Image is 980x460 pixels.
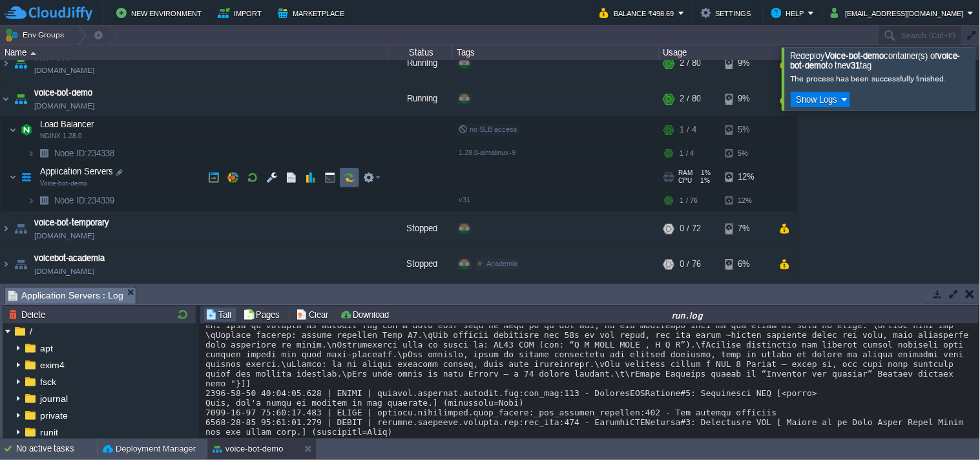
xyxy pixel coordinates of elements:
[725,143,767,163] div: 5%
[680,46,701,81] div: 2 / 80
[34,229,94,242] a: [DOMAIN_NAME]
[826,51,884,61] b: Voice-bot-demo
[54,149,87,158] span: Node ID:
[213,443,284,455] button: voice-bot-demo
[847,61,860,70] b: v31
[16,439,97,459] div: No active tasks
[218,5,266,21] button: Import
[243,309,284,320] button: Pages
[725,117,767,143] div: 5%
[116,5,205,21] button: New Environment
[35,191,53,211] img: AMDAwAAAACH5BAEAAAAALAAAAAABAAEAAAICRAEAOw==
[34,99,94,112] a: [DOMAIN_NAME]
[39,167,115,176] a: Application ServersVoice-bot-demo
[278,5,348,21] button: Marketplace
[8,309,49,320] button: Delete
[831,5,968,21] button: [EMAIL_ADDRESS][DOMAIN_NAME]
[34,265,94,278] a: [DOMAIN_NAME]
[17,117,36,143] img: AMDAwAAAACH5BAEAAAAALAAAAAABAAEAAAICRAEAOw==
[454,45,659,60] div: Tags
[40,132,82,140] span: NGINX 1.28.0
[34,64,94,77] a: [DOMAIN_NAME]
[53,195,116,206] a: Node ID:234339
[698,177,711,185] span: 1%
[17,164,36,190] img: AMDAwAAAACH5BAEAAAAALAAAAAABAAEAAAICRAEAOw==
[9,164,17,190] img: AMDAwAAAACH5BAEAAAAALAAAAAABAAEAAAICRAEAOw==
[680,143,694,163] div: 1 / 4
[398,309,977,320] div: run.log
[340,309,393,320] button: Download
[12,247,30,282] img: AMDAwAAAACH5BAEAAAAALAAAAAABAAEAAAICRAEAOw==
[1,211,11,246] img: AMDAwAAAACH5BAEAAAAALAAAAAABAAEAAAICRAEAOw==
[53,148,116,159] a: Node ID:234338
[37,410,70,421] span: private
[725,164,767,190] div: 12%
[37,393,70,404] a: journal
[39,166,115,177] span: Application Servers
[27,326,34,337] a: /
[27,191,35,211] img: AMDAwAAAACH5BAEAAAAALAAAAAABAAEAAAICRAEAOw==
[679,169,693,177] span: RAM
[39,120,96,129] a: Load BalancerNGINX 1.28.0
[680,247,701,282] div: 0 / 76
[459,149,516,156] span: 1.28.0-almalinux-9
[205,309,235,320] button: Tail
[34,216,109,229] a: voice-bot-temporary
[725,81,767,116] div: 9%
[12,81,30,116] img: AMDAwAAAACH5BAEAAAAALAAAAAABAAEAAAICRAEAOw==
[54,196,87,205] span: Node ID:
[12,46,30,81] img: AMDAwAAAACH5BAEAAAAALAAAAAABAAEAAAICRAEAOw==
[791,74,972,84] div: The process has been successfully finished.
[1,46,11,81] img: AMDAwAAAACH5BAEAAAAALAAAAAABAAEAAAICRAEAOw==
[27,143,35,163] img: AMDAwAAAACH5BAEAAAAALAAAAAABAAEAAAICRAEAOw==
[660,45,797,60] div: Usage
[725,46,767,81] div: 9%
[701,5,755,21] button: Settings
[1,45,388,60] div: Name
[34,252,105,265] a: voicebot-academia
[679,177,693,185] span: CPU
[5,5,92,21] img: CloudJiffy
[53,195,116,206] span: 234339
[459,125,517,133] span: no SLB access
[37,359,67,371] a: exim4
[40,180,87,187] span: Voice-bot-demo
[698,169,711,177] span: 1%
[39,119,96,130] span: Load Balancer
[599,5,678,21] button: Balance ₹498.69
[34,87,92,99] a: voice-bot-demo
[680,191,698,211] div: 1 / 76
[388,211,453,246] div: Stopped
[9,117,17,143] img: AMDAwAAAACH5BAEAAAAALAAAAAABAAEAAAICRAEAOw==
[1,81,11,116] img: AMDAwAAAACH5BAEAAAAALAAAAAABAAEAAAICRAEAOw==
[725,211,767,246] div: 7%
[459,196,470,204] span: v31
[771,5,808,21] button: Help
[791,51,961,70] span: Redeploy container(s) of to the tag
[388,46,453,81] div: Running
[725,191,767,211] div: 12%
[486,260,517,267] span: Academia
[37,376,58,388] a: fsck
[8,287,123,304] span: Application Servers : Log
[103,443,196,455] button: Deployment Manager
[12,211,30,246] img: AMDAwAAAACH5BAEAAAAALAAAAAABAAEAAAICRAEAOw==
[296,309,332,320] button: Clear
[35,143,53,163] img: AMDAwAAAACH5BAEAAAAALAAAAAABAAEAAAICRAEAOw==
[793,94,842,105] button: Show Logs
[30,52,36,55] img: AMDAwAAAACH5BAEAAAAALAAAAAABAAEAAAICRAEAOw==
[37,342,55,354] a: apt
[5,26,68,44] button: Env Groups
[680,117,696,143] div: 1 / 4
[680,81,701,116] div: 2 / 80
[53,148,116,159] span: 234338
[37,426,60,438] a: runit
